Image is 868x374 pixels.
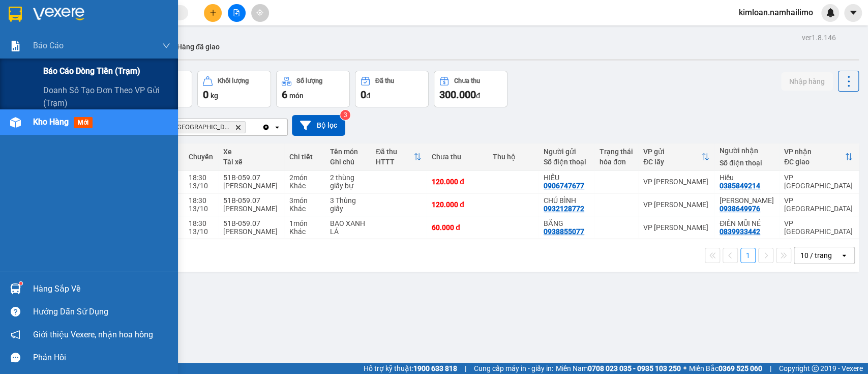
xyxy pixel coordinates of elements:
span: món [289,92,304,100]
div: Đã thu [375,77,394,84]
span: Miền Nam [556,363,681,374]
div: Khác [289,205,320,213]
div: VP nhận [784,148,845,156]
sup: 3 [340,110,350,120]
div: 3 món [289,196,320,205]
span: Nhận: [119,10,143,20]
svg: open [273,123,281,131]
div: 51B-059.07 [223,219,279,227]
th: Toggle SortBy [779,143,858,170]
div: 13/10 [189,205,213,213]
div: Phản hồi [33,350,170,365]
div: 1 món [289,219,320,227]
button: Số lượng6món [276,71,350,107]
div: [PERSON_NAME] [223,205,279,213]
button: aim [251,4,269,22]
div: 18:30 [189,219,213,227]
span: Cung cấp máy in - giấy in: [474,363,553,374]
div: BAO XANH LÁ [330,219,366,236]
div: 0932128772 [544,205,584,213]
strong: 1900 633 818 [413,364,457,372]
span: Kho hàng [33,117,69,127]
svg: open [840,251,848,260]
button: Nhập hàng [781,72,833,91]
svg: Clear all [262,123,270,131]
div: [PERSON_NAME] [223,227,279,236]
button: Khối lượng0kg [197,71,271,107]
span: Miền Bắc [689,363,762,374]
div: 51B-059.07 [223,196,279,205]
strong: 0369 525 060 [719,364,762,372]
img: warehouse-icon [10,283,21,294]
button: plus [204,4,222,22]
div: 13/10 [189,227,213,236]
div: VP [GEOGRAPHIC_DATA] [9,9,112,33]
div: Chưa thu [454,77,480,84]
th: Toggle SortBy [371,143,427,170]
div: Ghi chú [330,158,366,166]
button: Hàng đã giao [169,35,228,59]
span: Doanh số tạo đơn theo VP gửi (trạm) [43,84,170,109]
div: 120.000 đ [432,200,483,209]
div: Hướng dẫn sử dụng [33,304,170,320]
div: 10 / trang [800,250,832,261]
div: Khác [289,182,320,190]
div: VP gửi [643,148,701,156]
div: 0906747677 [544,182,584,190]
span: mới [74,117,93,128]
span: 0 [203,89,208,101]
span: 6 [282,89,287,101]
div: 0938855077 [544,227,584,236]
span: | [770,363,771,374]
div: ĐIỀN MŨI NÉ [720,219,774,227]
div: 120.000 đ [432,178,483,186]
span: ⚪️ [683,366,686,370]
span: file-add [233,9,240,16]
div: HIẾU [544,174,589,182]
div: ĐC lấy [643,158,701,166]
div: ĐC giao [784,158,845,166]
div: A.HIẾU [9,33,112,45]
div: ver 1.8.146 [802,32,836,43]
div: Đã thu [376,148,413,156]
span: caret-down [849,8,858,17]
div: 0902770322 [9,45,112,60]
div: 18:30 [189,174,213,182]
div: Tên món [330,148,366,156]
button: Đã thu0đ [355,71,429,107]
sup: 1 [19,282,22,285]
span: kg [211,92,218,100]
div: Số điện thoại [544,158,589,166]
svg: Delete [235,124,241,130]
div: 18:30 [189,196,213,205]
div: VP [GEOGRAPHIC_DATA] [784,174,853,190]
button: Bộ lọc [292,115,345,136]
span: VP chợ Mũi Né, close by backspace [161,121,246,133]
div: Trạng thái [600,148,633,156]
span: message [11,353,20,362]
div: Khối lượng [218,77,249,84]
div: Tài xế [223,158,279,166]
span: Gửi: [9,10,24,20]
div: VP [GEOGRAPHIC_DATA] [784,196,853,213]
div: Minh Hồng [720,196,774,205]
div: 51B-059.07 [223,174,279,182]
span: VP chợ Mũi Né [166,123,231,131]
div: Xe [223,148,279,156]
img: icon-new-feature [826,8,835,17]
span: copyright [812,365,819,372]
span: CR : [8,67,23,77]
div: Khác [289,227,320,236]
span: đ [366,92,370,100]
div: 0938649976 [720,205,760,213]
input: Selected VP chợ Mũi Né. [248,122,249,132]
span: notification [11,330,20,339]
div: Chuyến [189,153,213,161]
button: file-add [228,4,246,22]
button: Chưa thu300.000đ [434,71,507,107]
div: Chi tiết [289,153,320,161]
button: caret-down [844,4,862,22]
span: 300.000 [439,89,476,101]
div: 0839933442 [720,227,760,236]
span: plus [209,9,217,16]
